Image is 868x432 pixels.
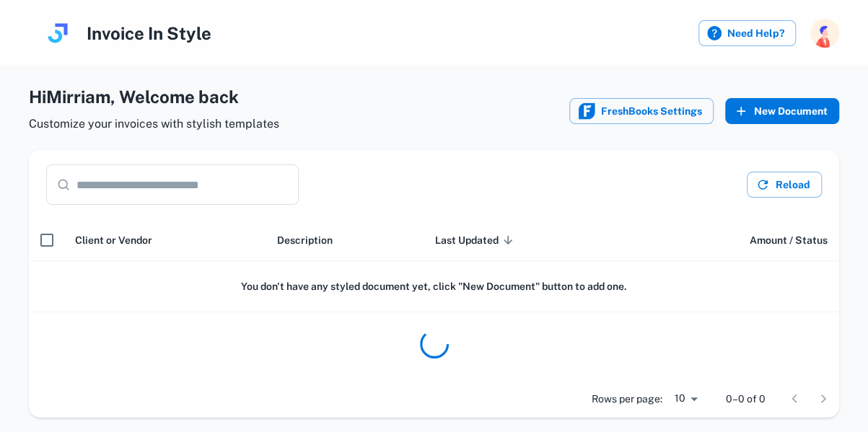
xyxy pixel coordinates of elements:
h4: Hi Mirriam , Welcome back [29,84,279,110]
img: logo.svg [43,19,72,48]
button: Reload [747,172,822,198]
h6: You don't have any styled document yet, click "New Document" button to add one. [40,278,828,294]
span: Client or Vendor [75,232,152,249]
p: 0–0 of 0 [726,391,766,407]
p: Rows per page: [592,391,662,407]
span: Description [277,232,333,249]
div: 10 [668,388,703,409]
img: photoURL [810,19,839,48]
img: FreshBooks icon [578,102,595,120]
button: FreshBooks iconFreshBooks Settings [569,98,714,124]
button: New Document [725,98,839,124]
span: Amount / Status [750,232,828,249]
label: Need Help? [698,20,796,46]
span: Customize your invoices with stylish templates [29,115,279,133]
div: scrollable content [29,219,839,380]
h4: Invoice In Style [87,20,211,46]
span: Last Updated [435,232,517,249]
